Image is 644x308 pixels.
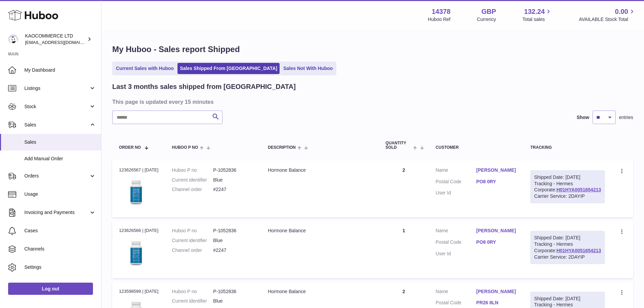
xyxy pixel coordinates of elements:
span: Listings [24,85,89,92]
span: Add Manual Order [24,156,96,162]
dt: Huboo P no [172,288,213,295]
dt: Current identifier [172,237,213,244]
span: Stock [24,103,89,110]
div: Customer [436,145,517,150]
span: Description [268,145,295,150]
td: 2 [379,160,429,217]
dd: Blue [213,177,255,183]
dd: Blue [213,237,255,244]
span: Invoicing and Payments [24,209,89,216]
div: Shipped Date: [DATE] [534,295,601,302]
span: Settings [24,264,96,270]
span: Channels [24,246,96,252]
dt: Name [436,167,476,175]
a: Log out [8,283,93,295]
dt: Postal Code [436,300,476,308]
span: entries [619,114,633,121]
dt: Name [436,228,476,236]
strong: GBP [481,7,496,16]
span: Orders [24,173,89,179]
dd: P-1052836 [213,288,255,295]
dt: Name [436,288,476,297]
dt: User Id [436,190,476,196]
dt: User Id [436,251,476,257]
div: Carrier Service: 2DAYIP [534,193,601,199]
a: [PERSON_NAME] [476,288,517,295]
span: My Dashboard [24,67,96,73]
span: [EMAIL_ADDRESS][DOMAIN_NAME] [25,40,99,45]
div: 123626567 | [DATE] [119,167,159,173]
div: Hormone Balance [268,167,372,173]
div: Hormone Balance [268,228,372,234]
h2: Last 3 months sales shipped from [GEOGRAPHIC_DATA] [112,82,296,91]
span: 132.24 [524,7,545,16]
td: 1 [379,221,429,278]
strong: 14378 [432,7,451,16]
dd: #2247 [213,247,255,254]
a: 0.00 AVAILABLE Stock Total [579,7,636,23]
a: PO8 0RY [476,179,517,185]
span: Total sales [522,16,552,23]
img: internalAdmin-14378@internal.huboo.com [8,34,18,44]
span: AVAILABLE Stock Total [579,16,636,23]
a: H01HYA0051654213 [556,248,601,253]
dt: Channel order [172,186,213,193]
a: H01HYA0051654213 [556,187,601,192]
label: Show [577,114,589,121]
a: PR26 8LN [476,300,517,306]
a: [PERSON_NAME] [476,228,517,234]
span: Usage [24,191,96,197]
a: Sales Shipped From [GEOGRAPHIC_DATA] [177,63,280,74]
dt: Current identifier [172,298,213,304]
div: 123626566 | [DATE] [119,228,159,234]
div: Carrier Service: 2DAYIP [534,254,601,260]
span: Sales [24,122,89,128]
dd: Blue [213,298,255,304]
span: Sales [24,139,96,145]
div: Tracking - Hermes Corporate: [530,170,605,204]
a: [PERSON_NAME] [476,167,517,173]
dt: Channel order [172,247,213,254]
a: PO8 0RY [476,239,517,245]
span: Quantity Sold [385,141,411,150]
div: Tracking [530,145,605,150]
div: Huboo Ref [428,16,451,23]
img: 1753264085.png [119,175,153,209]
h3: This page is updated every 15 minutes [112,98,631,105]
dt: Huboo P no [172,228,213,234]
span: Cases [24,228,96,234]
div: Shipped Date: [DATE] [534,235,601,241]
span: 0.00 [615,7,628,16]
div: Tracking - Hermes Corporate: [530,231,605,264]
div: KAOCOMMERCE LTD [25,33,86,46]
a: 132.24 Total sales [522,7,552,23]
div: Hormone Balance [268,288,372,295]
dd: #2247 [213,186,255,193]
img: 1753264085.png [119,236,153,270]
dd: P-1052836 [213,167,255,173]
dt: Current identifier [172,177,213,183]
a: Sales Not With Huboo [281,63,335,74]
span: Huboo P no [172,145,198,150]
dd: P-1052836 [213,228,255,234]
h1: My Huboo - Sales report Shipped [112,44,633,55]
div: 123598599 | [DATE] [119,288,159,294]
dt: Postal Code [436,179,476,187]
div: Shipped Date: [DATE] [534,174,601,181]
div: Currency [477,16,496,23]
span: Order No [119,145,141,150]
a: Current Sales with Huboo [114,63,176,74]
dt: Huboo P no [172,167,213,173]
dt: Postal Code [436,239,476,247]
